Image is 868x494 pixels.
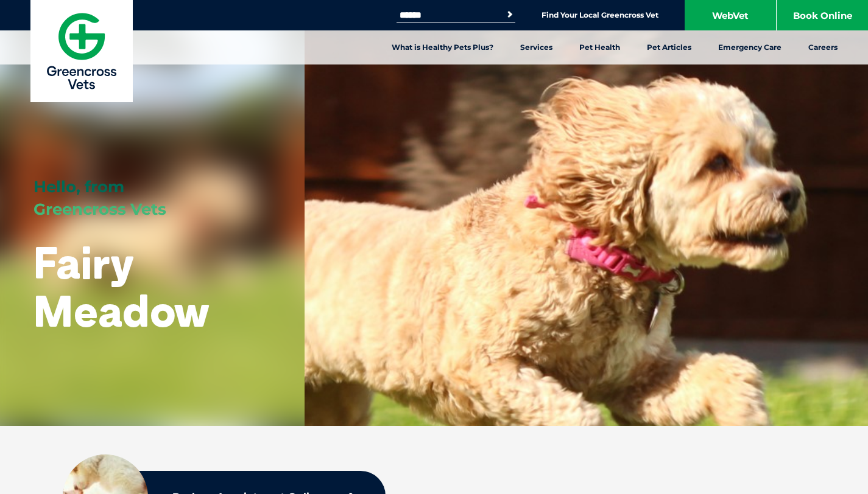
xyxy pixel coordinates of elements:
[34,200,166,219] span: Greencross Vets
[504,9,516,21] button: Search
[795,30,851,64] a: Careers
[633,30,705,64] a: Pet Articles
[34,238,271,335] h1: Fairy Meadow
[378,30,507,64] a: What is Healthy Pets Plus?
[34,177,124,197] span: Hello, from
[507,30,566,64] a: Services
[542,10,658,20] a: Find Your Local Greencross Vet
[705,30,795,64] a: Emergency Care
[566,30,633,64] a: Pet Health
